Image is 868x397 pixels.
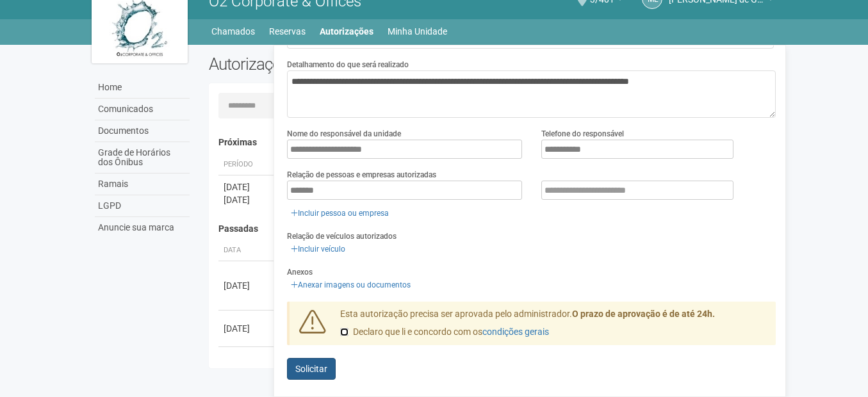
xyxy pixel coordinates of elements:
input: Declaro que li e concordo com oscondições gerais [340,328,348,336]
a: Incluir pessoa ou empresa [287,206,393,220]
label: Telefone do responsável [541,128,624,140]
label: Relação de pessoas e empresas autorizadas [287,169,436,181]
div: Esta autorização precisa ser aprovada pelo administrador. [331,308,776,345]
button: Solicitar [287,358,336,380]
a: Anexar imagens ou documentos [287,278,414,292]
div: [DATE] [224,279,271,292]
a: Autorizações [320,22,373,40]
a: Documentos [95,120,190,142]
label: Declaro que li e concordo com os [340,326,549,339]
th: Período [218,154,276,175]
label: Anexos [287,266,313,278]
span: Solicitar [295,364,327,374]
a: Ramais [95,174,190,195]
div: [DATE] [224,359,271,371]
a: Chamados [211,22,255,40]
a: Minha Unidade [388,22,447,40]
div: [DATE] [224,193,271,206]
h2: Autorizações [209,54,483,74]
a: condições gerais [482,327,549,337]
a: Grade de Horários dos Ônibus [95,142,190,174]
label: Nome do responsável da unidade [287,128,401,140]
a: Incluir veículo [287,242,349,256]
a: Home [95,77,190,99]
th: Data [218,240,276,261]
h4: Passadas [218,224,767,234]
a: LGPD [95,195,190,217]
h4: Próximas [218,138,767,147]
label: Detalhamento do que será realizado [287,59,409,70]
strong: O prazo de aprovação é de até 24h. [572,309,715,319]
div: [DATE] [224,322,271,335]
a: Comunicados [95,99,190,120]
div: [DATE] [224,181,271,193]
a: Reservas [269,22,306,40]
label: Relação de veículos autorizados [287,231,397,242]
a: Anuncie sua marca [95,217,190,238]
